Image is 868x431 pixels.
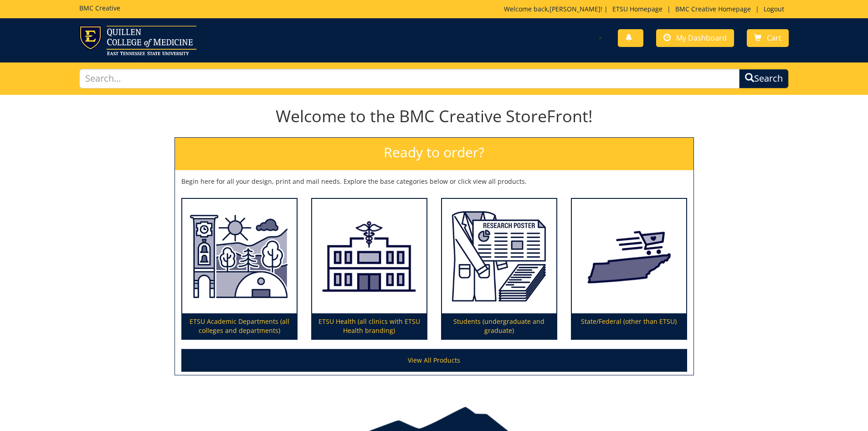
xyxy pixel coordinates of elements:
p: ETSU Health (all clinics with ETSU Health branding) [312,313,426,339]
a: Students (undergraduate and graduate) [442,199,556,339]
img: ETSU Academic Departments (all colleges and departments) [182,199,297,314]
span: Cart [767,33,781,43]
img: State/Federal (other than ETSU) [572,199,686,314]
p: Welcome back, ! | | | [504,5,789,14]
img: ETSU logo [79,26,196,55]
h5: BMC Creative [79,5,120,11]
button: Search [739,69,789,88]
p: State/Federal (other than ETSU) [572,313,686,339]
span: My Dashboard [676,33,727,43]
img: Students (undergraduate and graduate) [442,199,556,314]
a: ETSU Health (all clinics with ETSU Health branding) [312,199,426,339]
a: View All Products [181,349,687,372]
a: Cart [747,29,789,47]
p: Students (undergraduate and graduate) [442,313,556,339]
a: [PERSON_NAME] [550,5,601,13]
h1: Welcome to the BMC Creative StoreFront! [175,107,694,125]
input: Search... [79,69,740,88]
a: My Dashboard [656,29,734,47]
p: ETSU Academic Departments (all colleges and departments) [182,313,297,339]
a: Logout [759,5,789,13]
a: ETSU Homepage [608,5,667,13]
a: State/Federal (other than ETSU) [572,199,686,339]
h2: Ready to order? [175,138,693,170]
p: Begin here for all your design, print and mail needs. Explore the base categories below or click ... [181,177,687,186]
img: ETSU Health (all clinics with ETSU Health branding) [312,199,426,314]
a: BMC Creative Homepage [671,5,755,13]
a: ETSU Academic Departments (all colleges and departments) [182,199,297,339]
